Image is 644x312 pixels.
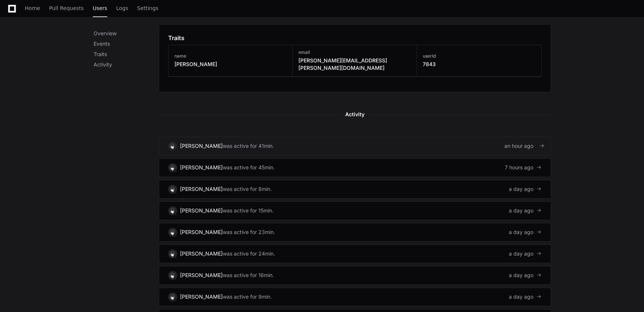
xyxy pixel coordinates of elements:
div: [PERSON_NAME] [180,250,223,257]
div: [PERSON_NAME] [180,293,223,300]
app-pz-page-link-header: Traits [168,33,542,42]
div: [PERSON_NAME] [180,272,223,279]
img: 12.svg [169,228,176,235]
h3: name [174,53,217,59]
a: [PERSON_NAME]was active for 41min.an hour ago [159,137,551,155]
div: a day ago [509,293,542,300]
span: Pull Requests [49,6,84,10]
h3: 7843 [423,61,436,68]
div: a day ago [509,207,542,214]
div: an hour ago [504,142,542,150]
h3: [PERSON_NAME] [174,61,217,68]
a: [PERSON_NAME]was active for 23min.a day ago [159,223,551,241]
p: Overview [94,30,159,37]
div: was active for 15min. [223,207,274,214]
div: [PERSON_NAME] [180,185,223,193]
div: was active for 24min. [223,250,275,257]
p: Events [94,40,159,48]
p: Activity [94,61,159,68]
div: [PERSON_NAME] [180,164,223,171]
span: Home [25,6,40,10]
span: Activity [341,110,369,119]
div: 7 hours ago [505,164,542,171]
p: Traits [94,51,159,58]
img: 12.svg [169,272,176,279]
a: [PERSON_NAME]was active for 45min.7 hours ago [159,158,551,177]
a: [PERSON_NAME]was active for 24min.a day ago [159,244,551,263]
div: was active for 41min. [223,142,274,150]
div: [PERSON_NAME] [180,142,223,150]
div: was active for 16min. [223,272,274,279]
div: [PERSON_NAME] [180,228,223,236]
h1: Traits [168,33,184,42]
a: [PERSON_NAME]was active for 8min.a day ago [159,180,551,198]
span: Users [93,6,107,10]
div: [PERSON_NAME] [180,207,223,214]
h3: userId [423,53,436,59]
a: [PERSON_NAME]was active for 15min.a day ago [159,201,551,220]
img: 12.svg [169,293,176,300]
div: was active for 9min. [223,293,272,300]
img: 12.svg [169,207,176,214]
img: 12.svg [169,142,176,149]
a: [PERSON_NAME]was active for 9min.a day ago [159,287,551,306]
img: 12.svg [169,185,176,192]
div: a day ago [509,185,542,193]
div: was active for 8min. [223,185,272,193]
img: 12.svg [169,250,176,257]
span: Settings [137,6,158,10]
h3: email [298,49,411,55]
a: [PERSON_NAME]was active for 16min.a day ago [159,266,551,285]
div: a day ago [509,228,542,236]
span: Logs [116,6,128,10]
img: 12.svg [169,164,176,171]
div: was active for 23min. [223,228,275,236]
h3: [PERSON_NAME][EMAIL_ADDRESS][PERSON_NAME][DOMAIN_NAME] [298,57,411,72]
div: a day ago [509,250,542,257]
div: a day ago [509,272,542,279]
div: was active for 45min. [223,164,275,171]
